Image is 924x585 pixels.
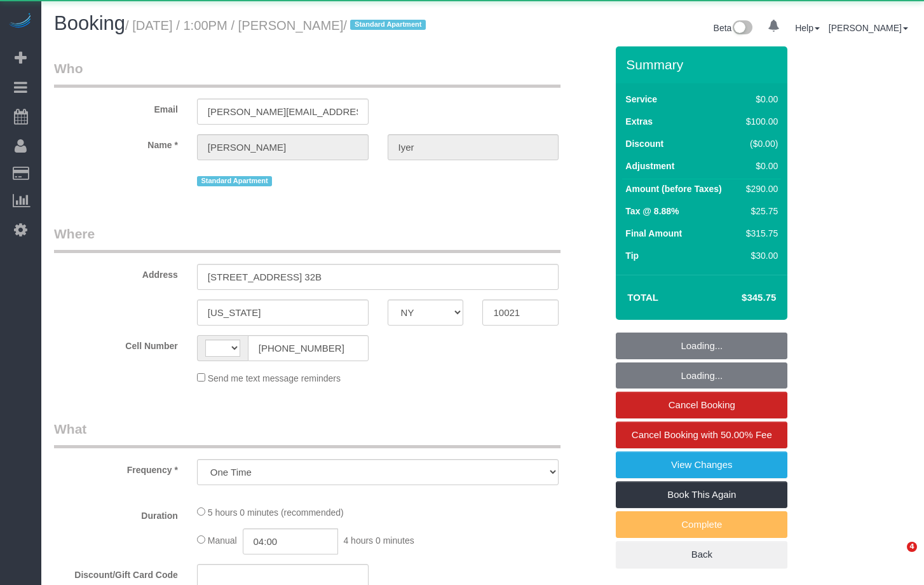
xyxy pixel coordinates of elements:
a: Help [795,23,820,33]
a: Cancel Booking [616,392,787,418]
div: ($0.00) [741,137,778,150]
div: $30.00 [741,249,778,262]
span: Standard Apartment [197,176,273,186]
iframe: Intercom live chat [881,542,911,572]
legend: Where [54,224,561,253]
input: First Name [197,134,369,160]
label: Tax @ 8.88% [625,205,679,217]
a: [PERSON_NAME] [829,23,908,33]
img: Automaid Logo [8,13,33,31]
div: $290.00 [741,182,778,195]
label: Address [44,264,187,281]
small: / [DATE] / 1:00PM / [PERSON_NAME] [125,18,430,32]
h3: Summary [626,57,781,72]
legend: What [54,420,561,448]
label: Discount [625,137,663,150]
input: Last Name [388,134,559,160]
a: Book This Again [616,481,787,508]
label: Final Amount [625,227,682,240]
label: Name * [44,134,187,151]
input: City [197,299,369,326]
a: View Changes [616,451,787,478]
span: 4 [907,542,917,552]
label: Duration [44,505,187,522]
label: Service [625,93,657,106]
span: 4 hours 0 minutes [343,535,414,546]
div: $25.75 [741,205,778,217]
label: Amount (before Taxes) [625,182,721,195]
label: Discount/Gift Card Code [44,564,187,581]
label: Extras [625,115,653,128]
img: New interface [731,20,752,37]
a: Beta [714,23,753,33]
span: Send me text message reminders [208,373,341,383]
input: Cell Number [248,335,369,361]
label: Cell Number [44,335,187,352]
span: 5 hours 0 minutes (recommended) [208,507,344,518]
div: $0.00 [741,160,778,172]
a: Cancel Booking with 50.00% Fee [616,422,787,448]
div: $315.75 [741,227,778,240]
span: Cancel Booking with 50.00% Fee [632,429,772,440]
input: Zip Code [482,299,559,326]
label: Adjustment [625,160,674,172]
label: Email [44,99,187,116]
div: $100.00 [741,115,778,128]
h4: $345.75 [703,292,776,303]
a: Back [616,541,787,568]
div: $0.00 [741,93,778,106]
label: Tip [625,249,639,262]
span: Manual [208,535,237,546]
span: / [343,18,430,32]
strong: Total [627,292,658,303]
span: Standard Apartment [350,20,426,30]
span: Booking [54,12,125,34]
label: Frequency * [44,459,187,476]
input: Email [197,99,369,125]
legend: Who [54,59,561,88]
